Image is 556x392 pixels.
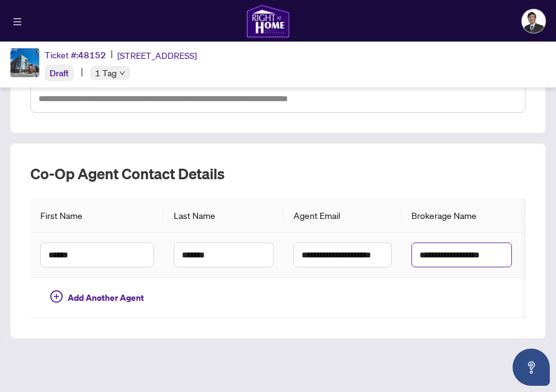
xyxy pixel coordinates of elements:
img: IMG-X12322390_1.jpg [11,48,39,77]
th: Last Name [164,198,284,233]
th: First Name [30,198,164,233]
button: Add Another Agent [40,288,154,308]
th: Brokerage Name [401,198,522,233]
button: Open asap [513,349,550,386]
div: Ticket #: [45,48,106,62]
span: [STREET_ADDRESS] [117,48,197,62]
span: Draft [50,68,69,79]
img: logo [246,4,290,38]
th: Agent Email [284,198,402,233]
span: 1 Tag [95,66,117,80]
span: plus-circle [50,290,63,303]
span: menu [13,17,22,26]
img: Profile Icon [522,9,545,33]
span: down [119,70,125,76]
span: Add Another Agent [68,291,144,305]
h2: Co-op Agent Contact Details [30,164,526,184]
span: 48152 [78,50,106,61]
